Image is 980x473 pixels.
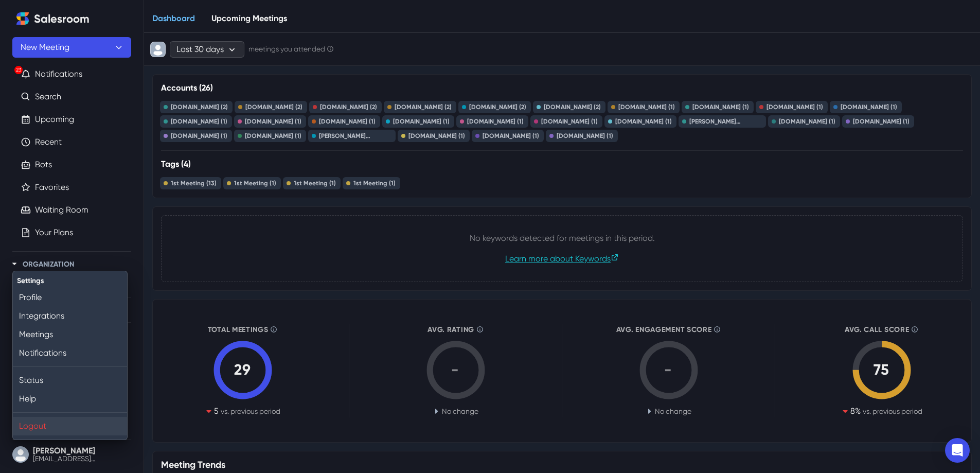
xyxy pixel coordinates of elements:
p: Avg. Engagement Score [587,324,750,335]
h4: Accounts (26) [161,83,213,93]
div: [DOMAIN_NAME] (1) [767,103,823,111]
a: Your Plans [35,226,73,239]
button: Last 30 days [170,41,244,58]
div: [DOMAIN_NAME] (1) [171,132,227,139]
a: Notifications [13,344,127,362]
div: [DOMAIN_NAME] (1) [615,118,672,125]
p: meetings you attended [248,44,334,55]
div: 1st Meeting (1) [294,180,336,187]
div: [DOMAIN_NAME] (1) [467,118,524,125]
a: Profile [13,288,127,307]
div: 1st Meeting (1) [353,180,396,187]
h2: Salesroom [34,12,90,26]
span: vs. previous period [221,407,280,415]
a: Recent [35,136,62,148]
div: [DOMAIN_NAME] (1) [408,132,465,139]
div: [DOMAIN_NAME] (2) [171,103,228,111]
p: Settings [17,275,119,286]
span: No change [655,407,691,415]
p: Total Meetings [161,324,324,335]
span: No change [442,407,478,415]
button: User menu [12,444,131,465]
button: Toggle Organization [8,258,21,270]
div: [DOMAIN_NAME] (2) [544,103,601,111]
a: Upcoming Meetings [203,5,295,33]
p: Organization [23,259,74,270]
div: [DOMAIN_NAME] (2) [245,103,302,111]
a: Integrations [13,307,127,325]
div: [PERSON_NAME][DOMAIN_NAME] (1) [319,132,391,139]
div: [DOMAIN_NAME] (1) [245,118,301,125]
a: Help [13,390,127,408]
p: 8 % [850,405,922,417]
h4: Tags (4) [161,159,191,169]
h3: Meeting Trends [161,460,963,471]
div: [DOMAIN_NAME] (1) [541,118,598,125]
button: Logout [13,417,127,435]
div: [DOMAIN_NAME] (1) [618,103,675,111]
div: [DOMAIN_NAME] (1) [245,132,301,139]
a: Search [35,91,61,103]
a: Status [13,371,127,390]
div: [DOMAIN_NAME] (1) [483,132,539,139]
div: 1st Meeting (1) [234,180,276,187]
button: New Meeting [12,37,131,58]
a: Learn more about Keywords [505,254,619,264]
div: 75 [851,359,913,381]
div: [DOMAIN_NAME] (1) [779,118,835,125]
p: Avg. Call Score [800,324,963,335]
div: [DOMAIN_NAME] (1) [853,118,910,125]
a: Dashboard [144,5,203,33]
div: [DOMAIN_NAME] (2) [469,103,526,111]
button: Toggle VC3 Central [8,329,21,341]
p: Avg. Rating [374,324,537,335]
div: [DOMAIN_NAME] (1) [692,103,749,111]
div: [DOMAIN_NAME] (1) [393,118,450,125]
div: [DOMAIN_NAME] (1) [171,118,227,125]
a: Upcoming [35,113,74,126]
span: - [664,361,672,379]
a: Meetings [13,325,127,344]
div: [DOMAIN_NAME] (1) [319,118,376,125]
a: Favorites [35,181,69,194]
div: [PERSON_NAME][DOMAIN_NAME] (1) [689,118,761,125]
div: [DOMAIN_NAME] (1) [841,103,897,111]
svg: avatar [151,42,165,57]
a: Waiting Room [35,204,88,216]
div: [DOMAIN_NAME] (1) [557,132,613,139]
button: 23Notifications [12,64,131,84]
span: - [451,361,459,379]
span: vs. previous period [863,407,922,415]
div: 1st Meeting (13) [171,180,217,187]
button: Toggle AE HQ [8,304,21,316]
div: [DOMAIN_NAME] (2) [320,103,377,111]
a: Bots [35,159,52,171]
div: [DOMAIN_NAME] (2) [395,103,452,111]
p: No keywords detected for meetings in this period. [170,232,954,244]
a: Home [12,8,33,29]
div: Open Intercom Messenger [945,438,970,463]
p: 5 [214,405,280,417]
div: 29 [212,359,274,381]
